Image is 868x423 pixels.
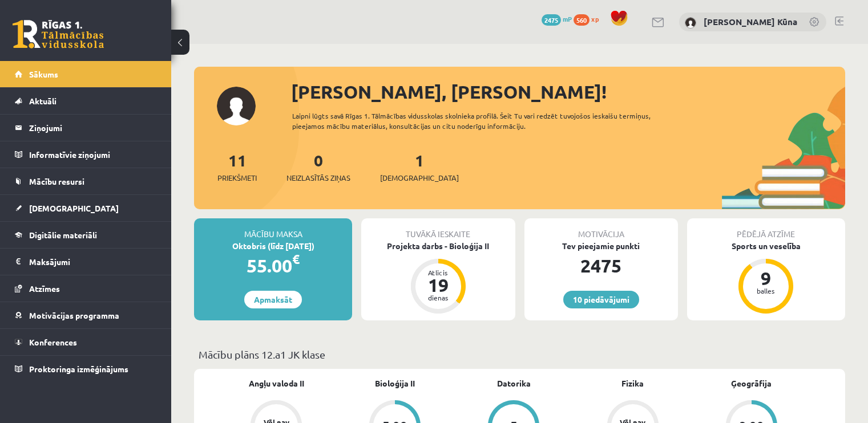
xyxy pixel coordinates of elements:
div: Laipni lūgts savā Rīgas 1. Tālmācības vidusskolas skolnieka profilā. Šeit Tu vari redzēt tuvojošo... [292,111,683,131]
a: 1[DEMOGRAPHIC_DATA] [380,150,459,184]
a: Datorika [497,377,531,389]
div: Mācību maksa [194,218,352,240]
a: Digitālie materiāli [15,222,157,248]
a: 11Priekšmeti [217,150,257,184]
a: [DEMOGRAPHIC_DATA] [15,195,157,221]
a: Konferences [15,329,157,355]
legend: Maksājumi [29,249,157,275]
div: dienas [421,294,455,301]
a: 2475 mP [542,14,572,23]
span: [DEMOGRAPHIC_DATA] [380,172,459,184]
div: balles [749,287,783,294]
img: Anna Konstance Kūna [685,17,696,29]
span: Priekšmeti [217,172,257,184]
div: Tuvākā ieskaite [361,218,515,240]
div: 2475 [524,252,678,279]
div: Pēdējā atzīme [687,218,845,240]
a: 560 xp [574,14,604,23]
a: 0Neizlasītās ziņas [286,150,350,184]
a: Ziņojumi [15,115,157,141]
p: Mācību plāns 12.a1 JK klase [199,347,841,362]
span: € [292,251,300,267]
span: Digitālie materiāli [29,230,97,240]
div: Tev pieejamie punkti [524,240,678,252]
a: Apmaksāt [244,291,302,308]
a: [PERSON_NAME] Kūna [704,16,797,27]
div: Sports un veselība [687,240,845,252]
span: Mācību resursi [29,176,84,186]
a: Sports un veselība 9 balles [687,240,845,315]
a: Maksājumi [15,249,157,275]
a: Projekta darbs - Bioloģija II Atlicis 19 dienas [361,240,515,315]
div: Motivācija [524,218,678,240]
a: Fizika [621,377,644,389]
legend: Ziņojumi [29,115,157,141]
div: [PERSON_NAME], [PERSON_NAME]! [291,78,845,105]
span: xp [591,14,599,23]
a: Angļu valoda II [249,377,304,389]
div: Atlicis [421,269,455,276]
span: [DEMOGRAPHIC_DATA] [29,203,119,213]
a: Rīgas 1. Tālmācības vidusskola [13,20,104,48]
span: 2475 [542,14,561,26]
span: 560 [574,14,590,26]
div: Oktobris (līdz [DATE]) [194,240,352,252]
a: Bioloģija II [375,377,415,389]
span: Proktoringa izmēģinājums [29,364,128,374]
a: Mācību resursi [15,168,157,194]
span: mP [563,14,572,23]
a: Proktoringa izmēģinājums [15,356,157,382]
div: 19 [421,276,455,294]
span: Motivācijas programma [29,310,119,320]
a: Sākums [15,61,157,87]
div: Projekta darbs - Bioloģija II [361,240,515,252]
a: Motivācijas programma [15,302,157,328]
div: 9 [749,269,783,287]
span: Sākums [29,69,58,79]
a: Atzīmes [15,275,157,302]
a: Aktuāli [15,88,157,114]
legend: Informatīvie ziņojumi [29,141,157,168]
a: Informatīvie ziņojumi [15,141,157,168]
span: Neizlasītās ziņas [286,172,350,184]
a: 10 piedāvājumi [563,291,639,308]
a: Ģeogrāfija [731,377,772,389]
span: Aktuāli [29,96,56,106]
span: Konferences [29,337,77,347]
div: 55.00 [194,252,352,279]
span: Atzīmes [29,283,60,294]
